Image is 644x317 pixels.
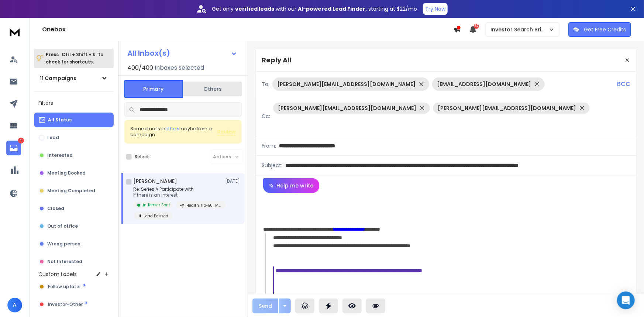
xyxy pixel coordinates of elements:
p: Out of office [47,223,78,229]
p: Lead [47,135,59,141]
button: All Status [34,113,114,127]
strong: verified leads [235,5,274,13]
button: Meeting Booked [34,166,114,180]
button: Help me write [263,178,319,193]
h3: Custom Labels [38,271,77,278]
p: Interested [47,152,73,158]
p: Wrong person [47,241,80,247]
p: Try Now [425,5,445,13]
div: Open Intercom Messenger [617,292,635,309]
button: Closed [34,201,114,216]
p: All Status [48,117,72,123]
h1: Onebox [42,25,453,34]
button: Get Free Credits [568,22,631,37]
button: Try Now [423,3,448,15]
p: Not Interested [47,259,82,265]
button: Interested [34,148,114,163]
button: Review [217,128,236,135]
p: [PERSON_NAME][EMAIL_ADDRESS][DOMAIN_NAME] [277,80,416,88]
span: Investor-Other [48,302,83,307]
h1: All Inbox(s) [127,49,170,57]
p: Investor Search Brillwood [490,26,549,33]
button: Primary [124,80,183,98]
p: [DATE] [225,178,242,184]
span: 50 [474,24,479,29]
button: Not Interested [34,254,114,269]
button: Others [183,81,242,97]
p: 70 [18,138,24,144]
p: Meeting Booked [47,170,86,176]
p: Meeting Completed [47,188,95,194]
button: All Inbox(s) [121,46,243,61]
h3: Inboxes selected [155,63,204,72]
p: HealthTrip-EU_MENA_Afr 3 [186,203,222,208]
p: [PERSON_NAME][EMAIL_ADDRESS][DOMAIN_NAME] [278,104,416,112]
span: 400 / 400 [127,63,153,72]
div: Some emails in maybe from a campaign [130,126,217,138]
span: Follow up later [48,284,81,290]
p: Reply All [262,55,291,65]
strong: AI-powered Lead Finder, [298,5,367,13]
button: Lead [34,130,114,145]
p: [EMAIL_ADDRESS][DOMAIN_NAME] [437,80,531,88]
p: Get Free Credits [584,26,626,33]
p: To: [262,80,269,88]
h3: Filters [34,98,114,108]
a: 70 [6,141,21,155]
h1: [PERSON_NAME] [133,178,177,185]
p: Cc: [262,113,270,120]
p: Press to check for shortcuts. [46,51,103,66]
p: If there is an interest, [133,192,222,198]
p: Re: Series A Participate with [133,186,222,192]
span: others [165,125,179,132]
button: Follow up later [34,279,114,294]
button: 11 Campaigns [34,71,114,86]
button: A [7,298,22,313]
button: Wrong person [34,237,114,251]
p: Subject: [262,162,282,169]
p: Get only with our starting at $22/mo [212,5,417,13]
span: Ctrl + Shift + k [61,50,96,59]
p: Lead Paused [144,213,168,219]
p: BCC [617,80,630,89]
p: In Teaser Sent [143,202,170,208]
p: Closed [47,206,64,211]
button: Out of office [34,219,114,234]
img: logo [7,25,22,39]
label: Select [135,154,149,160]
p: From: [262,142,276,149]
h1: 11 Campaigns [40,75,76,82]
p: [PERSON_NAME][EMAIL_ADDRESS][DOMAIN_NAME] [438,104,576,112]
button: Meeting Completed [34,183,114,198]
button: Investor-Other [34,297,114,312]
